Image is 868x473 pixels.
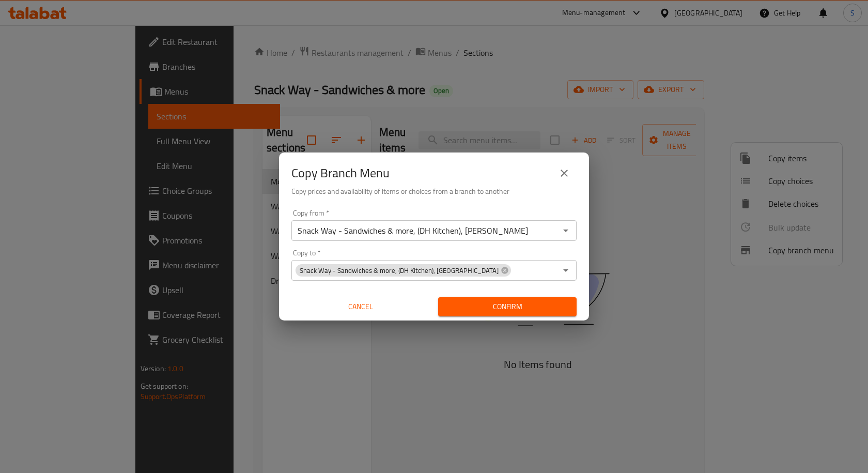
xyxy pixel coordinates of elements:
[559,223,573,238] button: Open
[552,161,577,186] button: close
[446,300,568,313] span: Confirm
[291,165,390,181] h2: Copy Branch Menu
[438,297,577,316] button: Confirm
[291,297,430,316] button: Cancel
[291,186,577,197] h6: Copy prices and availability of items or choices from a branch to another
[296,266,503,276] span: Snack Way - Sandwiches & more, (DH Kitchen), [GEOGRAPHIC_DATA]
[559,263,573,278] button: Open
[296,300,426,313] span: Cancel
[296,264,511,277] div: Snack Way - Sandwiches & more, (DH Kitchen), [GEOGRAPHIC_DATA]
